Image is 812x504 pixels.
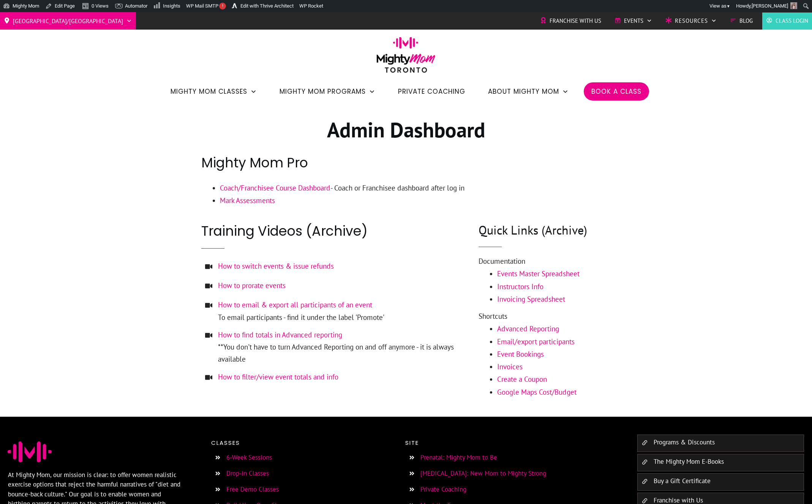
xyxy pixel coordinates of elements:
span: ! [219,3,226,9]
a: How to find totals in Advanced reporting [218,330,342,339]
a: Prenatal: Mighty Mom to Be [420,453,497,461]
a: Events Master Spreadsheet [497,269,580,278]
p: Shortcuts [479,310,611,323]
a: Book a Class [591,85,641,98]
img: mightymom-logo-toronto [373,37,439,78]
span: About Mighty Mom [488,85,559,98]
a: Google Maps Cost/Budget [497,387,577,397]
span: [GEOGRAPHIC_DATA]/[GEOGRAPHIC_DATA] [13,15,123,27]
a: Drop-in Classes [226,469,269,477]
a: Class Login [766,15,808,27]
p: Site [405,438,621,448]
span: Class Login [776,15,808,27]
img: Favicon Jessica Sennet Mighty Mom Prenatal Postpartum Mom & Baby Fitness Programs Toronto Ontario... [8,441,52,462]
a: Private Coaching [420,485,466,493]
h3: Quick Links (Archive) [479,222,611,239]
h1: Admin Dashboard [201,116,611,153]
span: ▼ [727,4,730,9]
a: Advanced Reporting [497,324,559,333]
a: Programs & Discounts [654,438,715,446]
a: [MEDICAL_DATA]: New Mom to Mighty Strong [420,469,546,477]
a: Mark Assessments [220,196,275,205]
a: How to email & export all participants of an event [218,300,372,309]
a: 6-Week Sessions [226,453,272,461]
a: Resources [665,15,717,27]
a: Events [615,15,652,27]
span: Franchise with Us [550,15,601,27]
span: Resources [675,15,708,27]
h2: Training Videos (Archive) [201,222,472,240]
a: Coach/Franchisee Course Dashboard [220,183,330,192]
span: To email participants - find it under the label 'Promote' [218,299,384,323]
a: About Mighty Mom [488,85,569,98]
a: Email/export participants [497,337,575,346]
a: Franchise with Us [540,15,601,27]
a: How to switch events & issue refunds [218,261,334,271]
a: Buy a Gift Certificate [654,477,711,485]
span: Mighty Mom Programs [280,85,366,98]
span: Events [624,15,643,27]
a: Create a Coupon [497,375,547,384]
a: Free Demo Classes [226,485,279,493]
a: Mighty Mom Classes [171,85,257,98]
a: Invoicing Spreadsheet [497,295,565,304]
a: How to filter/view event totals and info [218,372,338,381]
a: [GEOGRAPHIC_DATA]/[GEOGRAPHIC_DATA] [4,15,132,27]
a: How to prorate events [218,281,286,290]
span: Mighty Mom Classes [171,85,247,98]
a: Invoices [497,362,523,371]
span: **You don't have to turn Advanced Reporting on and off anymore - it is always available [218,329,472,365]
p: Classes [211,438,399,448]
li: - Coach or Franchisee dashboard after log in [220,182,611,194]
a: Private Coaching [398,85,465,98]
a: Event Bookings [497,350,544,359]
a: Mighty Mom Programs [280,85,375,98]
h2: Mighty Mom Pro [201,153,611,181]
span: [PERSON_NAME] [752,3,788,9]
a: Blog [730,15,753,27]
p: Documentation [479,255,611,268]
a: Instructors Info [497,282,543,291]
span: Blog [739,15,753,27]
a: The Mighty Mom E-Books [654,457,724,466]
